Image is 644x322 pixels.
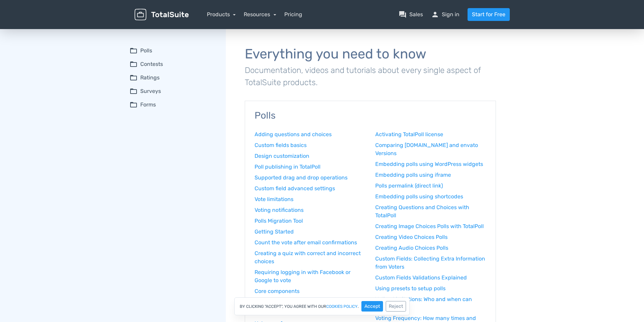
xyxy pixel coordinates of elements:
a: Creating Audio Choices Polls [375,244,486,252]
a: Using presets to setup polls [375,284,486,293]
a: Polls permalink (direct link) [375,182,486,190]
a: Products [207,11,236,18]
a: Count the vote after email confirmations [255,239,365,247]
a: Comparing [DOMAIN_NAME] and envato Versions [375,141,486,157]
a: Requiring logging in with Facebook or Google to vote [255,268,365,284]
h1: Everything you need to know [245,47,496,61]
span: folder_open [129,87,138,95]
span: folder_open [129,60,138,68]
a: Polls Migration Tool [255,217,365,225]
summary: folder_openSurveys [129,87,216,95]
a: Custom fields basics [255,141,365,149]
span: folder_open [129,101,138,109]
a: Vote limitations [255,195,365,203]
a: cookies policy [326,304,358,308]
a: Resources [244,11,276,18]
a: Creating Video Choices Polls [375,233,486,241]
summary: folder_openPolls [129,47,216,55]
a: Start for Free [468,8,510,21]
a: Custom Fields: Collecting Extra Information from Voters [375,255,486,271]
span: person [431,10,439,19]
a: Poll publishing in TotalPoll [255,163,365,171]
a: Embedding polls using WordPress widgets [375,160,486,168]
summary: folder_openRatings [129,74,216,82]
a: Core components [255,287,365,295]
a: Embedding polls using shortcodes [375,193,486,201]
a: Design customization [255,152,365,160]
div: By clicking "Accept", you agree with our . [234,297,410,315]
span: question_answer [399,10,407,19]
a: personSign in [431,10,459,19]
a: Getting Started [255,228,365,236]
a: Voting notifications [255,206,365,214]
img: TotalSuite for WordPress [135,9,189,21]
span: folder_open [129,74,138,82]
a: Creating a quiz with correct and incorrect choices [255,249,365,266]
a: Pricing [284,10,302,19]
h3: Polls [255,110,486,121]
a: Adding questions and choices [255,130,365,139]
a: Supported drag and drop operations [255,174,365,182]
summary: folder_openContests [129,60,216,68]
a: Custom Fields Validations Explained [375,274,486,282]
p: Documentation, videos and tutorials about every single aspect of TotalSuite products. [245,64,496,89]
a: Activating TotalPoll license [375,130,486,139]
a: Custom field advanced settings [255,184,365,193]
summary: folder_openForms [129,101,216,109]
a: Creating Questions and Choices with TotalPoll [375,203,486,220]
button: Accept [361,301,383,312]
a: Embedding polls using iframe [375,171,486,179]
a: Voting Limitations: Who and when can users vote? [375,295,486,312]
span: folder_open [129,47,138,55]
a: Creating Image Choices Polls with TotalPoll [375,222,486,230]
button: Reject [386,301,406,312]
a: question_answerSales [399,10,423,19]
